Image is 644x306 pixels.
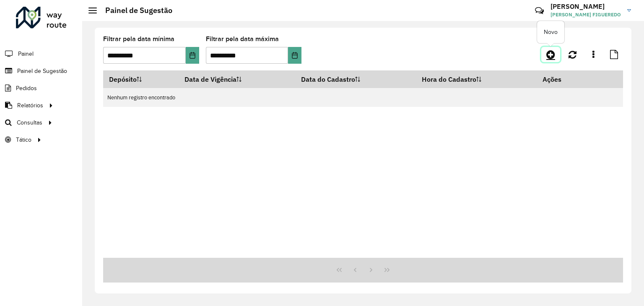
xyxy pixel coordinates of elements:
[416,70,537,88] th: Hora do Cadastro
[17,118,42,127] span: Consultas
[551,11,621,18] span: [PERSON_NAME] FIGUEREDO
[537,21,564,43] div: Novo
[97,6,172,15] h2: Painel de Sugestão
[17,101,43,110] span: Relatórios
[288,47,301,64] button: Choose Date
[530,2,548,20] a: Contato Rápido
[103,34,174,44] label: Filtrar pela data mínima
[179,70,296,88] th: Data de Vigência
[16,135,31,144] span: Tático
[537,70,587,88] th: Ações
[103,70,179,88] th: Depósito
[16,84,37,93] span: Pedidos
[296,70,416,88] th: Data do Cadastro
[186,47,199,64] button: Choose Date
[206,34,279,44] label: Filtrar pela data máxima
[18,49,34,58] span: Painel
[551,3,621,10] h3: [PERSON_NAME]
[103,88,623,107] td: Nenhum registro encontrado
[17,67,67,75] span: Painel de Sugestão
